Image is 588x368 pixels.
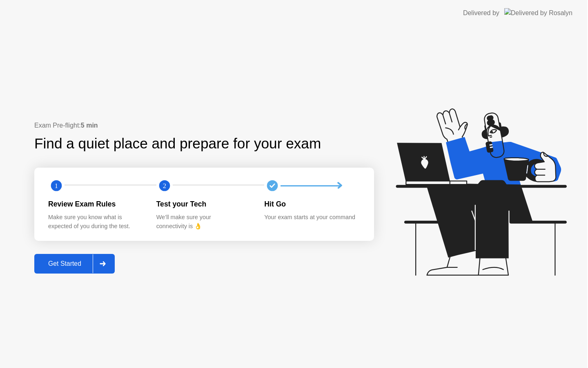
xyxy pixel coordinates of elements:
[34,121,374,130] div: Exam Pre-flight:
[156,213,252,231] div: We’ll make sure your connectivity is 👌
[156,199,252,209] div: Test your Tech
[48,199,143,209] div: Review Exam Rules
[463,8,499,18] div: Delivered by
[264,213,359,222] div: Your exam starts at your command
[34,254,115,274] button: Get Started
[264,199,359,209] div: Hit Go
[163,182,166,190] text: 2
[504,8,572,18] img: Delivered by Rosalyn
[48,213,143,231] div: Make sure you know what is expected of you during the test.
[37,260,93,267] div: Get Started
[55,182,58,190] text: 1
[81,122,98,129] b: 5 min
[34,133,322,155] div: Find a quiet place and prepare for your exam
